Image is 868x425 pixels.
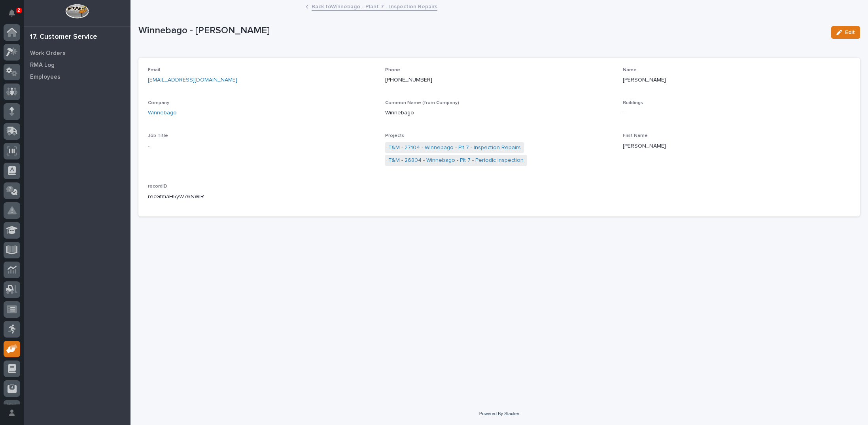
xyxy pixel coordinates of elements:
p: Winnebago [385,109,613,117]
button: Notifications [4,5,20,21]
img: Workspace Logo [65,4,89,19]
p: - [148,142,376,150]
p: - [623,109,851,117]
a: T&M - 27104 - Winnebago - Plt 7 - Inspection Repairs [388,144,521,152]
span: Name [623,68,637,72]
span: Email [148,68,160,72]
a: [EMAIL_ADDRESS][DOMAIN_NAME] [148,77,237,83]
p: [PERSON_NAME] [623,76,851,84]
span: First Name [623,133,648,138]
span: Phone [385,68,400,72]
p: Employees [30,74,61,81]
p: RMA Log [30,62,55,69]
span: Projects [385,133,404,138]
a: RMA Log [24,59,130,71]
span: Job Title [148,133,168,138]
p: Work Orders [30,50,66,57]
div: 17. Customer Service [30,33,97,42]
a: Winnebago [148,109,177,117]
span: Edit [845,29,855,36]
p: [PERSON_NAME] [623,142,851,150]
span: Buildings [623,101,643,105]
div: Notifications2 [10,9,20,22]
span: Company [148,101,169,105]
a: Powered By Stacker [479,411,519,416]
a: T&M - 26804 - Winnebago - Plt 7 - Periodic Inspection [388,156,524,165]
p: Winnebago - [PERSON_NAME] [138,25,825,36]
a: Work Orders [24,47,130,59]
p: 2 [17,8,20,13]
a: [PHONE_NUMBER] [385,77,432,83]
p: recGfmaH5yW76NWlR [148,193,376,201]
a: Employees [24,71,130,83]
button: Edit [831,26,860,39]
a: Back toWinnebago - Plant 7 - Inspection Repairs [312,2,437,11]
span: Common Name (from Company) [385,101,459,105]
span: recordID [148,184,167,189]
